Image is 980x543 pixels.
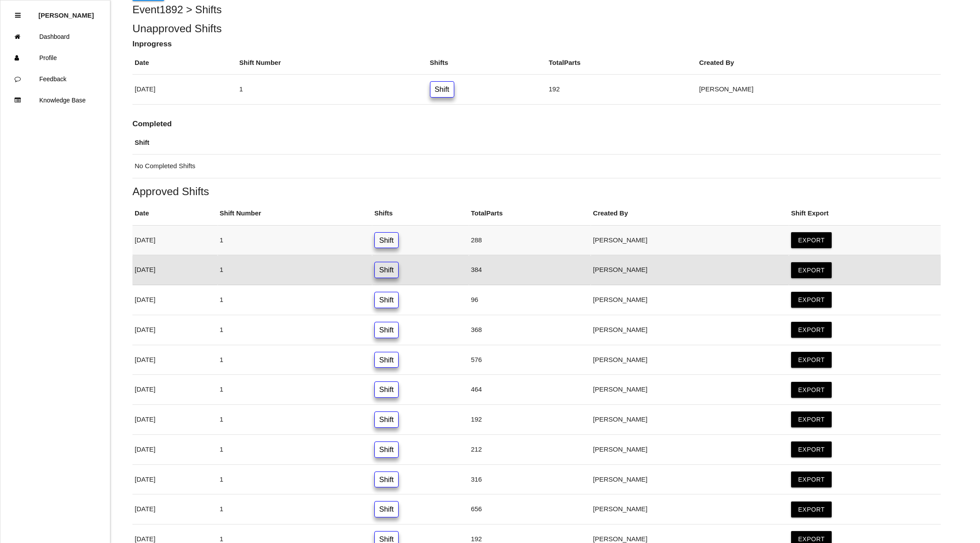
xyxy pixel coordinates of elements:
[547,75,697,105] td: 192
[430,81,454,98] a: Shift
[132,202,218,225] th: Date
[469,225,591,255] td: 288
[791,471,832,487] button: Export
[469,405,591,435] td: 192
[372,202,469,225] th: Shifts
[132,375,218,405] td: [DATE]
[591,494,789,524] td: [PERSON_NAME]
[469,345,591,375] td: 576
[469,434,591,464] td: 212
[591,315,789,345] td: [PERSON_NAME]
[791,352,832,368] button: Export
[218,285,372,315] td: 1
[218,494,372,524] td: 1
[374,262,399,278] a: Shift
[132,405,218,435] td: [DATE]
[697,75,941,105] td: [PERSON_NAME]
[697,51,941,75] th: Created By
[0,26,110,47] a: Dashboard
[218,345,372,375] td: 1
[591,375,789,405] td: [PERSON_NAME]
[132,131,941,155] th: Shift
[132,4,941,15] h4: Event 1892 > Shifts
[791,502,832,517] button: Export
[132,75,237,105] td: [DATE]
[374,471,399,488] a: Shift
[591,285,789,315] td: [PERSON_NAME]
[132,255,218,285] td: [DATE]
[591,345,789,375] td: [PERSON_NAME]
[0,47,110,68] a: Profile
[591,225,789,255] td: [PERSON_NAME]
[218,202,372,225] th: Shift Number
[15,5,21,26] div: Close
[428,51,547,75] th: Shifts
[0,68,110,90] a: Feedback
[0,90,110,111] a: Knowledge Base
[374,292,399,308] a: Shift
[791,441,832,457] button: Export
[374,411,399,428] a: Shift
[791,411,832,427] button: Export
[132,434,218,464] td: [DATE]
[132,285,218,315] td: [DATE]
[591,434,789,464] td: [PERSON_NAME]
[374,232,399,249] a: Shift
[374,501,399,517] a: Shift
[591,255,789,285] td: [PERSON_NAME]
[132,51,237,75] th: Date
[132,39,172,48] b: Inprogress
[218,405,372,435] td: 1
[374,441,399,458] a: Shift
[547,51,697,75] th: Total Parts
[789,202,941,225] th: Shift Export
[469,464,591,494] td: 316
[132,185,941,197] h5: Approved Shifts
[38,5,94,19] p: Diana Harris
[791,262,832,278] button: Export
[218,225,372,255] td: 1
[218,464,372,494] td: 1
[132,155,941,178] td: No Completed Shifts
[591,202,789,225] th: Created By
[132,119,172,128] b: Completed
[218,315,372,345] td: 1
[591,464,789,494] td: [PERSON_NAME]
[132,23,941,34] h5: Unapproved Shifts
[132,464,218,494] td: [DATE]
[469,255,591,285] td: 384
[469,285,591,315] td: 96
[791,232,832,248] button: Export
[218,434,372,464] td: 1
[374,322,399,338] a: Shift
[791,322,832,338] button: Export
[791,382,832,398] button: Export
[374,352,399,368] a: Shift
[469,375,591,405] td: 464
[218,255,372,285] td: 1
[469,315,591,345] td: 368
[132,494,218,524] td: [DATE]
[791,292,832,308] button: Export
[237,51,428,75] th: Shift Number
[469,494,591,524] td: 656
[218,375,372,405] td: 1
[132,225,218,255] td: [DATE]
[469,202,591,225] th: Total Parts
[132,315,218,345] td: [DATE]
[591,405,789,435] td: [PERSON_NAME]
[237,75,428,105] td: 1
[374,381,399,398] a: Shift
[132,345,218,375] td: [DATE]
